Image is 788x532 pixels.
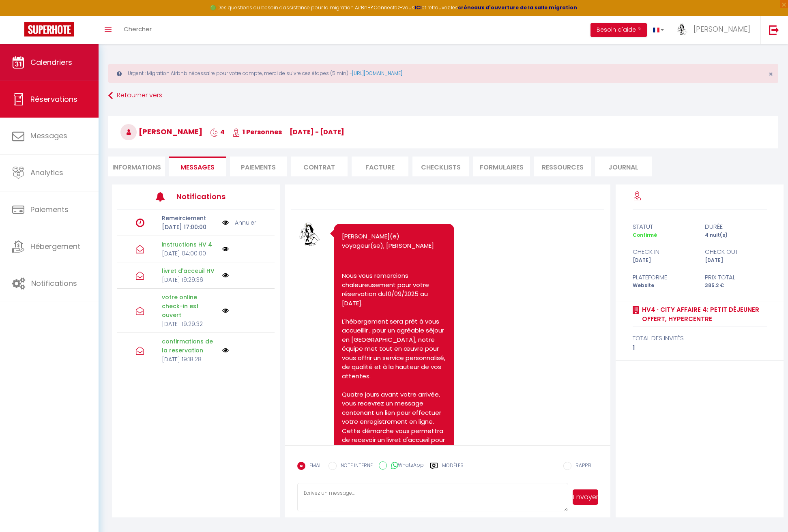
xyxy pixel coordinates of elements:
img: 17370351721913.jpeg [297,222,322,246]
img: ... [676,23,688,35]
p: [DATE] 19:18:28 [162,355,217,364]
span: [PERSON_NAME] [694,24,750,34]
p: [DATE] 19:29:36 [162,275,217,284]
p: [PERSON_NAME](e) voyageur(se), [PERSON_NAME] [342,232,446,250]
span: Messages [30,131,67,141]
span: Messages [180,163,215,172]
div: 385.2 € [700,282,772,290]
span: [DATE] - [DATE] [290,127,344,137]
p: livret d'acceuil HV [162,266,217,275]
li: Facture [352,157,408,176]
img: NO IMAGE [222,307,229,314]
li: Journal [595,157,652,176]
div: total des invités [633,333,767,343]
span: Chercher [124,25,152,33]
div: Plateforme [627,272,700,282]
span: Paiements [30,204,69,215]
div: Website [627,282,700,290]
span: 4 [210,127,225,137]
img: NO IMAGE [222,347,229,354]
a: créneaux d'ouverture de la salle migration [458,4,577,11]
div: check in [627,247,700,257]
button: Envoyer [573,489,598,505]
a: Annuler [235,218,256,227]
a: ICI [414,4,422,11]
img: NO IMAGE [222,246,229,252]
label: Modèles [442,462,464,476]
div: [DATE] [627,257,700,264]
span: Analytics [30,167,63,178]
button: Close [769,71,773,78]
span: Confirmé [633,232,657,238]
h3: Notifications [176,187,242,206]
div: check out [700,247,772,257]
button: Besoin d'aide ? [590,23,647,37]
img: NO IMAGE [222,218,229,227]
p: Nous vous remercions chaleureusement pour votre réservation du10/09/2025 au [DATE]. L'hébergement... [342,271,446,463]
div: Urgent : Migration Airbnb nécessaire pour votre compte, merci de suivre ces étapes (5 min) - [108,64,778,83]
div: Prix total [700,272,772,282]
p: confirmations de la reservation [162,337,217,355]
li: Contrat [291,157,348,176]
span: 1 Personnes [232,127,282,137]
p: votre online check-in est ouvert [162,293,217,320]
span: Notifications [31,278,77,288]
div: statut [627,222,700,232]
div: 4 nuit(s) [700,232,772,239]
a: [URL][DOMAIN_NAME] [352,70,402,77]
li: Informations [108,157,165,176]
div: durée [700,222,772,232]
p: [DATE] 04:00:00 [162,249,217,258]
p: [DATE] 19:29:32 [162,320,217,328]
div: [DATE] [700,257,772,264]
li: Ressources [534,157,591,176]
p: [DATE] 17:00:00 [162,223,217,232]
span: Réservations [30,94,77,104]
li: FORMULAIRES [473,157,530,176]
a: ... [PERSON_NAME] [670,16,760,44]
button: Ouvrir le widget de chat LiveChat [6,3,31,28]
a: Chercher [118,16,158,44]
span: Calendriers [30,57,72,67]
p: instructions HV 4 [162,240,217,249]
div: 1 [633,343,767,353]
label: NOTE INTERNE [337,462,373,471]
label: EMAIL [305,462,322,471]
span: Hébergement [30,241,80,251]
label: WhatsApp [387,461,424,470]
label: RAPPEL [571,462,592,471]
img: Super Booking [24,22,74,36]
p: Remeirciement [162,214,217,223]
img: NO IMAGE [222,272,229,279]
a: Retourner vers [108,88,778,103]
a: HV4 · City Affaire 4: Petit déjeuner offert, hypercentre [639,305,767,324]
img: logout [769,25,779,35]
span: × [769,69,773,79]
li: CHECKLISTS [412,157,469,176]
span: [PERSON_NAME] [120,127,202,137]
li: Paiements [230,157,287,176]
